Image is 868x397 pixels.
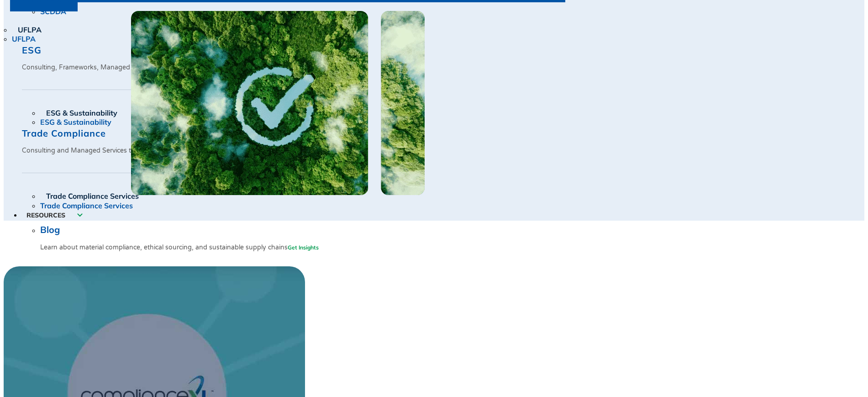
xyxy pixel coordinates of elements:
[40,242,330,253] p: Learn about material compliance, ethical sourcing, and sustainable supply chains
[22,206,87,224] a: RESOURCES
[40,117,111,127] a: ESG & Sustainability
[131,11,425,195] img: Stay ahead on Supply Chain Sustainability, Material Compliance and Ethical Sourcing
[40,201,133,210] a: Trade Compliance Services
[12,34,36,43] a: UFLPA
[22,64,334,71] p: Consulting, Frameworks, Managed Compliance Solutions including Software and Services
[22,43,334,57] h2: ESG
[22,127,334,140] h2: Trade Compliance
[40,185,145,207] a: Trade Compliance Services
[22,147,334,154] p: Consulting and Managed Services to meet various trade regulations
[40,224,60,235] a: Blog
[12,18,47,41] a: UFLPA
[40,101,123,124] a: ESG & Sustainability
[4,11,552,197] div: 1 of 1
[40,7,66,16] a: SCDDA
[288,244,319,251] a: Get Insights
